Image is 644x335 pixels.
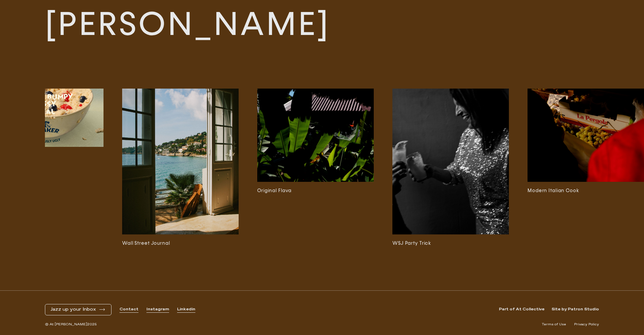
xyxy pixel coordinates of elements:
h3: Original Flava [257,187,374,194]
a: Linkedin [177,307,195,312]
span: © At [PERSON_NAME] 2025 [45,322,97,327]
a: [PERSON_NAME] [45,3,599,45]
a: Terms of Use [542,322,566,327]
h3: Wall Street Journal [122,240,239,247]
a: Instagram [146,307,169,312]
a: Modern Italian Cook [528,89,644,247]
a: Original Flava [257,89,374,247]
h3: WSJ Party Trick [392,240,509,247]
a: Contact [119,307,138,312]
a: Privacy Policy [574,322,599,327]
span: Jazz up your Inbox [51,307,96,312]
a: Site by Patron Studio [551,307,599,312]
a: Wall Street Journal [122,89,239,247]
button: Jazz up your Inbox [51,307,106,312]
a: WSJ Party Trick [392,89,509,247]
h3: Modern Italian Cook [528,187,644,194]
a: Part of At Collective [499,307,544,312]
